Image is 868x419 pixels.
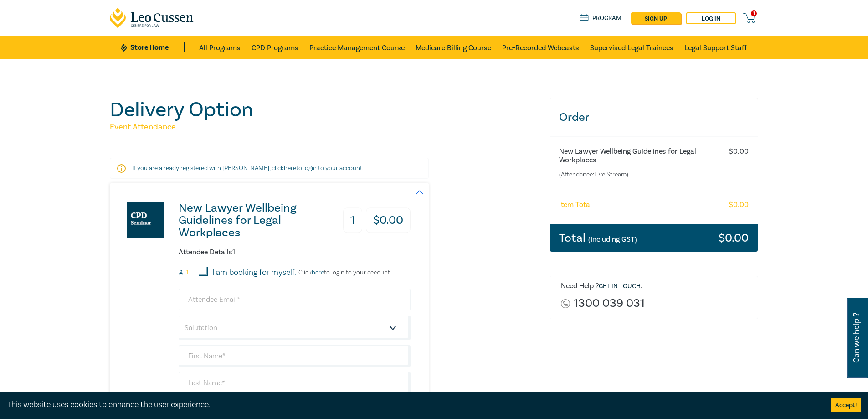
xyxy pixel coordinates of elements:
a: 1300 039 031 [574,297,645,310]
a: Legal Support Staff [684,36,747,59]
span: 1 [751,10,757,16]
h6: $ 0.00 [729,147,749,156]
h3: $ 0.00 [366,208,411,233]
a: Medicare Billing Course [416,36,491,59]
a: Store Home [121,42,184,52]
h6: Attendee Details 1 [179,248,411,257]
a: Supervised Legal Trainees [590,36,673,59]
input: First Name* [179,345,411,367]
a: here [284,164,296,172]
h3: Order [550,98,758,136]
h3: Total [559,232,637,244]
h6: Item Total [559,201,592,209]
input: Last Name* [179,372,411,394]
a: here [312,269,324,277]
a: Practice Management Course [309,36,405,59]
h3: New Lawyer Wellbeing Guidelines for Legal Workplaces [179,202,329,239]
label: I am booking for myself. [212,267,296,279]
button: Accept cookies [831,398,861,412]
h6: New Lawyer Wellbeing Guidelines for Legal Workplaces [559,147,713,165]
h6: Need Help ? . [561,282,751,291]
p: If you are already registered with [PERSON_NAME], click to login to your account [132,164,406,173]
img: New Lawyer Wellbeing Guidelines for Legal Workplaces [127,202,164,238]
a: Log in [686,12,736,24]
h3: $ 0.00 [719,232,749,244]
a: CPD Programs [252,36,298,59]
input: Attendee Email* [179,289,411,310]
h5: Event Attendance [110,122,539,133]
a: Program [580,13,622,23]
small: 1 [186,269,188,276]
a: All Programs [199,36,241,59]
h6: $ 0.00 [729,201,749,209]
h3: 1 [343,208,362,233]
a: sign up [631,12,681,24]
span: Can we help ? [852,303,861,372]
small: (Attendance: Live Stream ) [559,170,713,179]
h1: Delivery Option [110,98,539,122]
p: Click to login to your account. [296,269,391,276]
a: Pre-Recorded Webcasts [502,36,579,59]
a: Get in touch [599,282,641,290]
div: This website uses cookies to enhance the user experience. [7,399,817,411]
small: (Including GST) [588,235,637,244]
